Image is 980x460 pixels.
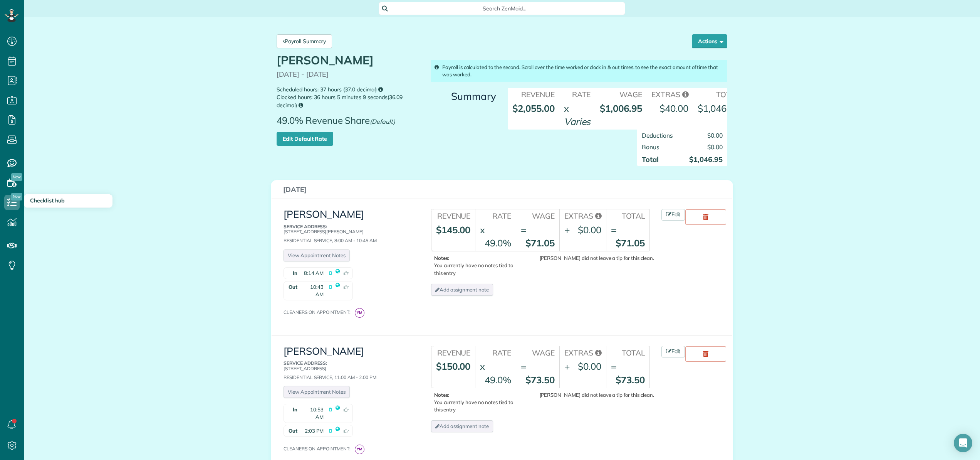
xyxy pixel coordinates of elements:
[595,88,647,100] th: Wage
[480,223,485,236] div: x
[277,86,422,110] small: Scheduled hours: 37 hours (37.0 decimal) Clocked hours: 36 hours 5 minutes 9 seconds(36.09 decimal)
[564,102,569,115] div: x
[642,155,659,164] strong: Total
[512,103,555,114] strong: $2,055.00
[11,173,22,181] span: New
[525,374,555,386] strong: $73.50
[564,223,570,236] div: +
[642,131,673,139] span: Deductions
[370,118,395,125] em: (Default)
[277,132,333,146] a: Edit Default Rate
[284,268,299,279] strong: In
[521,360,526,373] div: =
[606,209,649,221] th: Total
[284,309,354,315] span: Cleaners on appointment:
[301,406,324,421] span: 10:53 AM
[522,254,654,262] div: [PERSON_NAME] did not leave a tip for this clean.
[661,346,685,357] a: Edit
[475,209,515,221] th: Rate
[600,103,642,114] strong: $1,006.95
[559,346,606,358] th: Extras
[578,223,601,236] div: $0.00
[284,446,354,452] span: Cleaners on appointment:
[277,34,332,48] a: Payroll Summary
[284,361,413,371] p: [STREET_ADDRESS]
[606,346,649,358] th: Total
[707,131,723,139] span: $0.00
[434,254,520,276] p: You currently have no notes tied to this entry
[480,360,485,373] div: x
[692,34,727,48] button: Actions
[564,116,591,127] em: Varies
[436,224,471,236] strong: $145.00
[516,346,559,358] th: Wage
[301,283,324,298] span: 10:43 AM
[277,71,422,78] p: [DATE] - [DATE]
[284,345,364,357] a: [PERSON_NAME]
[284,281,299,300] strong: Out
[284,224,327,229] b: Service Address:
[642,143,659,151] span: Bonus
[431,346,475,358] th: Revenue
[284,386,350,398] a: View Appointment Notes
[434,391,520,413] p: You currently have no notes tied to this entry
[284,249,350,261] a: View Appointment Notes
[525,237,555,249] strong: $71.05
[516,209,559,221] th: Wage
[11,193,22,201] span: New
[564,360,570,373] div: +
[431,209,475,221] th: Revenue
[707,143,723,151] span: $0.00
[508,88,559,100] th: Revenue
[284,224,413,243] div: Residential Service, 8:00 AM - 10:45 AM
[578,360,601,373] div: $0.00
[661,209,685,221] a: Edit
[485,373,511,386] div: 49.0%
[689,155,723,164] strong: $1,046.95
[284,208,364,221] a: [PERSON_NAME]
[284,361,413,380] div: Residential Service, 11:00 AM - 2:00 PM
[284,425,299,436] strong: Out
[659,102,688,115] div: $40.00
[611,223,616,236] div: =
[283,186,721,194] h3: [DATE]
[284,360,327,366] b: Service Address:
[475,346,515,358] th: Rate
[431,91,496,102] h3: Summary
[284,404,299,423] strong: In
[277,115,399,131] span: 49.0% Revenue Share
[284,224,413,234] p: [STREET_ADDRESS][PERSON_NAME]
[521,223,526,236] div: =
[611,360,616,373] div: =
[647,88,693,100] th: Extras
[693,88,744,100] th: Total
[559,88,596,100] th: Rate
[355,445,364,454] span: YM
[355,308,364,318] span: YM
[277,54,422,67] h1: [PERSON_NAME]
[954,434,972,452] div: Open Intercom Messenger
[522,391,654,399] div: [PERSON_NAME] did not leave a tip for this clean.
[431,420,493,432] a: Add assignment note
[616,374,645,386] strong: $73.50
[698,103,739,114] strong: $1,046.95
[485,236,511,249] div: 49.0%
[305,427,324,435] span: 2:03 PM
[616,237,645,249] strong: $71.05
[436,361,471,372] strong: $150.00
[431,60,727,82] div: Payroll is calculated to the second. Scroll over the time worked or clock in & out times. to see ...
[434,392,450,398] b: Notes:
[304,270,324,277] span: 8:14 AM
[431,284,493,296] a: Add assignment note
[559,209,606,221] th: Extras
[30,197,65,204] span: Checklist hub
[434,255,450,261] b: Notes:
